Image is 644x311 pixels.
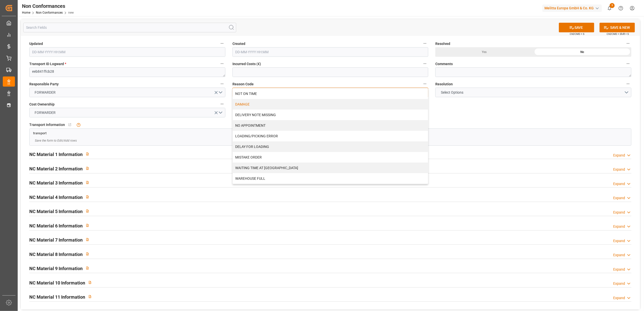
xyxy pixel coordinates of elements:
div: DAMAGE [233,99,428,110]
h2: NC Material 11 Information [29,294,85,300]
h2: NC Material 5 Information [29,208,83,215]
span: Resolution [435,82,453,87]
button: View description [83,164,92,173]
div: NOT ON TIME [233,88,428,99]
span: Reason Code [232,82,254,87]
span: Select Options [438,90,466,95]
input: DD-MM-YYYY HH:MM [29,47,225,57]
div: LOADING/PICKING ERROR [233,131,428,141]
button: Resolution [625,81,631,87]
div: Expand [613,181,625,187]
button: show 3 new notifications [604,3,615,14]
div: DELAY FOR LOADING [233,141,428,152]
input: DD-MM-YYYY HH:MM [232,47,428,57]
h2: NC Material 8 Information [29,251,83,258]
div: Expand [613,267,625,272]
span: Comments [435,61,453,67]
div: Expand [613,238,625,244]
h2: NC Material 6 Information [29,222,83,229]
div: No [533,47,631,57]
span: Transport ID Logward [29,61,66,67]
button: View description [85,278,95,287]
div: Expand [613,167,625,172]
div: WAREHOUSE FULL [233,173,428,184]
div: Expand [613,210,625,215]
button: View description [83,192,92,202]
button: Help Center [615,3,627,14]
span: Responsible Party [29,82,59,87]
div: Expand [613,224,625,229]
button: Cost Ownership [219,101,225,107]
div: Melitta Europa GmbH & Co. KG [542,5,602,12]
h2: NC Material 3 Information [29,179,83,186]
span: Transport Information [29,122,65,127]
h2: NC Material 4 Information [29,194,83,201]
button: open menu [29,88,225,97]
button: View description [85,292,95,301]
button: Transport ID Logward * [219,60,225,67]
h2: NC Material 2 Information [29,165,83,172]
div: Expand [613,195,625,201]
div: NO APPOINTMENT [233,120,428,131]
h2: NC Material 9 Information [29,265,83,272]
div: WAITING TIME AT [GEOGRAPHIC_DATA] [233,163,428,173]
button: open menu [29,108,225,117]
button: View description [83,263,92,273]
div: Expand [613,153,625,158]
button: View description [83,235,92,244]
div: Expand [613,252,625,258]
div: MISTAKE ORDER [233,152,428,163]
div: Non Conformances [22,2,74,10]
button: View description [83,178,92,187]
button: close menu [232,88,428,97]
div: Expand [613,281,625,286]
button: Updated [219,40,225,47]
span: Incurred Costs (€) [232,61,261,67]
div: Expand [613,295,625,301]
button: open menu [435,88,631,97]
button: Resolved [625,40,631,47]
button: Created [422,40,428,47]
button: View description [83,206,92,216]
span: Ctrl/CMD + S [570,32,584,36]
a: Home [22,11,30,14]
button: Comments [625,60,631,67]
span: FORWARDER [32,110,58,115]
span: Created [232,41,245,46]
button: SAVE [559,23,594,32]
a: transport [33,131,46,135]
span: Resolved [435,41,450,46]
button: View description [83,149,92,159]
div: Yes [435,47,533,57]
span: Updated [29,41,43,46]
button: SAVE & NEW [600,23,635,32]
textarea: eeb841ffcb28 [29,67,225,77]
div: DELIVERY NOTE MISSING [233,110,428,120]
h2: NC Material 1 Information [29,151,83,158]
input: Search Fields [23,23,236,32]
h2: NC Material 10 Information [29,279,85,286]
span: FORWARDER [32,90,58,95]
button: View description [83,221,92,230]
a: Non Conformances [36,11,63,14]
span: Cost Ownership [29,102,55,107]
span: Ctrl/CMD + Shift + S [607,32,629,36]
span: 3 [610,3,615,8]
h2: NC Material 7 Information [29,237,83,243]
button: Responsible Party [219,81,225,87]
span: Save the form to Edit/Add rows [35,138,77,143]
button: Incurred Costs (€) [422,60,428,67]
button: Reason Code [422,81,428,87]
button: View description [83,249,92,259]
button: Melitta Europa GmbH & Co. KG [542,3,604,13]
